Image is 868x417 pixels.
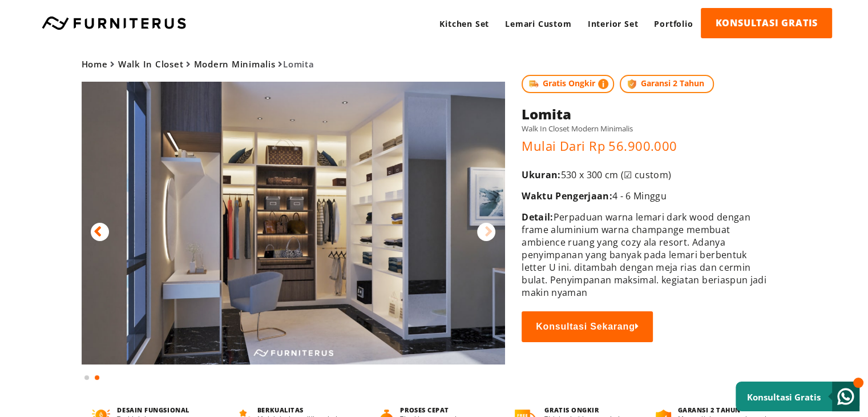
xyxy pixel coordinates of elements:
[747,391,821,403] small: Konsultasi Gratis
[620,75,714,93] span: Garansi 2 Tahun
[527,78,540,90] img: shipping.jpg
[118,58,184,70] a: Walk In Closet
[522,211,769,299] p: Perpaduan warna lemari dark wood dengan frame aluminium warna champange membuat ambience ruang ya...
[522,190,612,202] span: Waktu Pengerjaan:
[400,406,494,414] h4: PROSES CEPAT
[522,169,769,181] p: 530 x 300 cm (☑ custom)
[701,8,832,38] a: KONSULTASI GRATIS
[598,78,608,90] img: info-colored.png
[522,123,769,134] h5: Walk In Closet Modern Minimalis
[522,211,553,223] span: Detail:
[257,406,353,414] h4: BERKUALITAS
[522,75,614,93] span: Gratis Ongkir
[522,137,769,154] p: Mulai Dari Rp 56.900.000
[625,78,638,90] img: protect.png
[117,406,211,414] h4: DESAIN FUNGSIONAL
[82,58,314,70] span: Lomita
[580,8,647,39] a: Interior Set
[431,8,497,39] a: Kitchen Set
[678,406,776,414] h4: GARANSI 2 TAHUN
[497,8,579,39] a: Lemari Custom
[522,311,653,342] button: Konsultasi Sekarang
[522,169,560,181] span: Ukuran:
[82,58,108,70] a: Home
[194,58,276,70] a: Modern Minimalis
[522,190,769,202] p: 4 - 6 Minggu
[544,406,635,414] h4: GRATIS ONGKIR
[736,382,859,411] a: Konsultasi Gratis
[522,105,769,123] h1: Lomita
[646,8,701,39] a: Portfolio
